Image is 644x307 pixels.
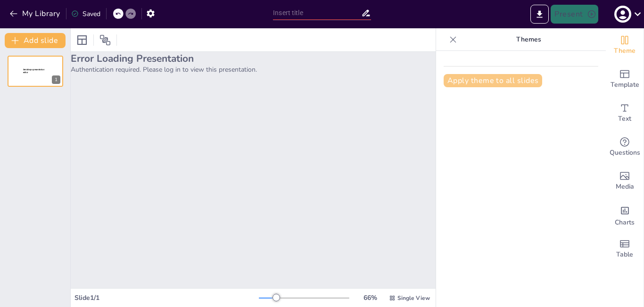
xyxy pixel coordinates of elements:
[74,33,90,48] div: Layout
[461,28,596,51] p: Themes
[551,5,598,24] button: Present
[530,5,549,24] button: Export to PowerPoint
[8,56,63,87] div: 1
[444,74,542,87] button: Apply theme to all slides
[23,68,44,74] span: Sendsteps presentation editor
[606,198,644,232] div: Add charts and graphs
[611,80,639,90] span: Template
[606,62,644,96] div: Add ready made slides
[5,33,66,48] button: Add slide
[74,293,259,302] div: Slide 1 / 1
[71,52,436,65] h2: Error Loading Presentation
[606,130,644,164] div: Get real-time input from your audience
[606,96,644,130] div: Add text boxes
[610,148,640,158] span: Questions
[99,34,111,46] span: Position
[7,6,64,21] button: My Library
[606,232,644,266] div: Add a table
[618,114,631,124] span: Text
[616,182,634,192] span: Media
[614,46,636,56] span: Theme
[606,164,644,198] div: Add images, graphics, shapes or video
[615,217,635,228] span: Charts
[616,249,633,260] span: Table
[359,293,381,302] div: 66 %
[397,294,430,302] span: Single View
[71,9,100,18] div: Saved
[52,75,60,84] div: 1
[71,65,436,74] p: Authentication required. Please log in to view this presentation.
[606,28,644,62] div: Change the overall theme
[273,6,361,20] input: Insert title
